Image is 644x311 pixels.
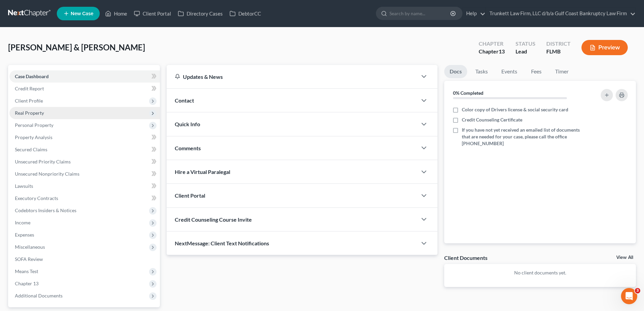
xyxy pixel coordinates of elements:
a: View All [616,255,633,260]
span: SOFA Review [15,256,43,262]
span: Chapter 13 [15,281,39,286]
span: Hire a Virtual Paralegal [175,169,230,175]
input: Search by name... [389,7,451,20]
div: Status [516,40,535,48]
span: Means Test [15,268,38,274]
a: Help [463,7,485,20]
span: Client Portal [175,192,205,199]
span: Executory Contracts [15,195,58,201]
strong: 0% Completed [453,90,483,96]
a: Timer [550,65,574,78]
a: Client Portal [130,7,174,20]
a: Events [496,65,523,78]
p: No client documents yet. [450,269,630,276]
a: Directory Cases [174,7,226,20]
span: Miscellaneous [15,244,45,250]
a: Home [102,7,130,20]
a: DebtorCC [226,7,264,20]
a: Fees [525,65,547,78]
a: Unsecured Nonpriority Claims [9,168,160,180]
span: Quick Info [175,121,200,127]
div: Client Documents [444,254,487,261]
span: Color copy of Drivers license & social security card [462,106,568,113]
span: Comments [175,145,201,151]
a: Unsecured Priority Claims [9,156,160,168]
a: Credit Report [9,83,160,95]
a: Executory Contracts [9,192,160,204]
div: Chapter [479,40,505,48]
span: Secured Claims [15,147,47,152]
span: [PERSON_NAME] & [PERSON_NAME] [8,42,145,52]
button: Preview [581,40,628,55]
span: Expenses [15,232,34,238]
span: Client Profile [15,98,43,104]
span: Personal Property [15,122,53,128]
a: Docs [444,65,467,78]
a: SOFA Review [9,253,160,265]
div: Updates & News [175,73,409,80]
span: Unsecured Priority Claims [15,159,71,164]
a: Case Dashboard [9,70,160,83]
span: Credit Counseling Course Invite [175,216,252,223]
span: New Case [71,11,93,16]
div: District [546,40,571,48]
span: Codebtors Insiders & Notices [15,207,76,213]
span: Credit Counseling Certificate [462,116,522,123]
a: Trunkett Law Firm, LLC d/b/a Gulf Coast Bankruptcy Law Firm [486,7,636,20]
div: Lead [516,48,535,55]
a: Lawsuits [9,180,160,192]
iframe: Intercom live chat [621,288,637,304]
span: Real Property [15,110,44,116]
span: NextMessage: Client Text Notifications [175,240,269,246]
span: Lawsuits [15,183,33,189]
a: Property Analysis [9,131,160,143]
a: Secured Claims [9,143,160,156]
span: Case Dashboard [15,73,49,79]
span: Property Analysis [15,134,52,140]
span: Credit Report [15,86,44,91]
span: Income [15,220,30,225]
div: Chapter [479,48,505,55]
span: Contact [175,97,194,104]
span: 3 [635,288,640,293]
span: 13 [499,48,505,54]
span: Additional Documents [15,293,63,298]
span: Unsecured Nonpriority Claims [15,171,79,177]
a: Tasks [470,65,493,78]
span: If you have not yet received an emailed list of documents that are needed for your case, please c... [462,127,582,147]
div: FLMB [546,48,571,55]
